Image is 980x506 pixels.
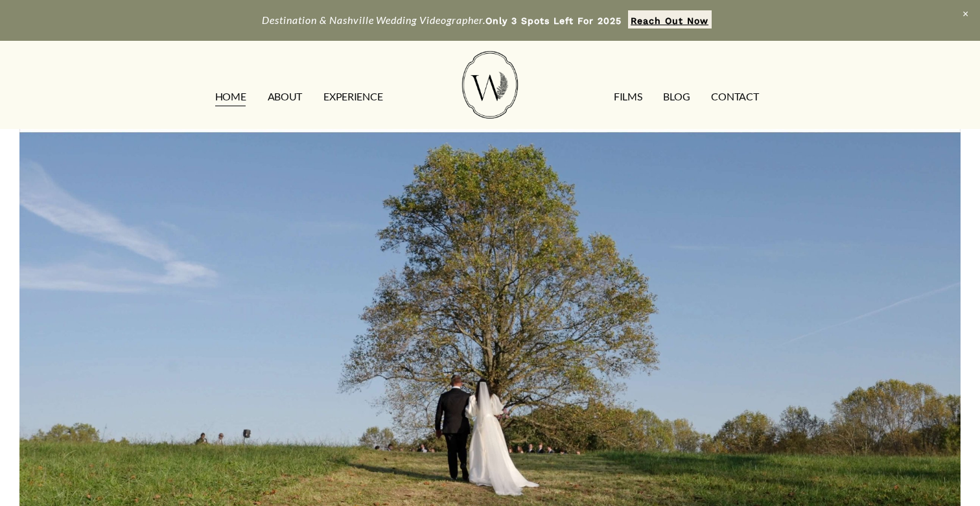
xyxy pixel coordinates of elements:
[628,10,712,29] a: Reach Out Now
[323,87,382,108] a: EXPERIENCE
[268,87,302,108] a: ABOUT
[631,16,708,26] strong: Reach Out Now
[462,51,518,119] img: Wild Fern Weddings
[215,87,246,108] a: HOME
[663,87,690,108] a: Blog
[711,87,758,108] a: CONTACT
[614,87,642,108] a: FILMS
